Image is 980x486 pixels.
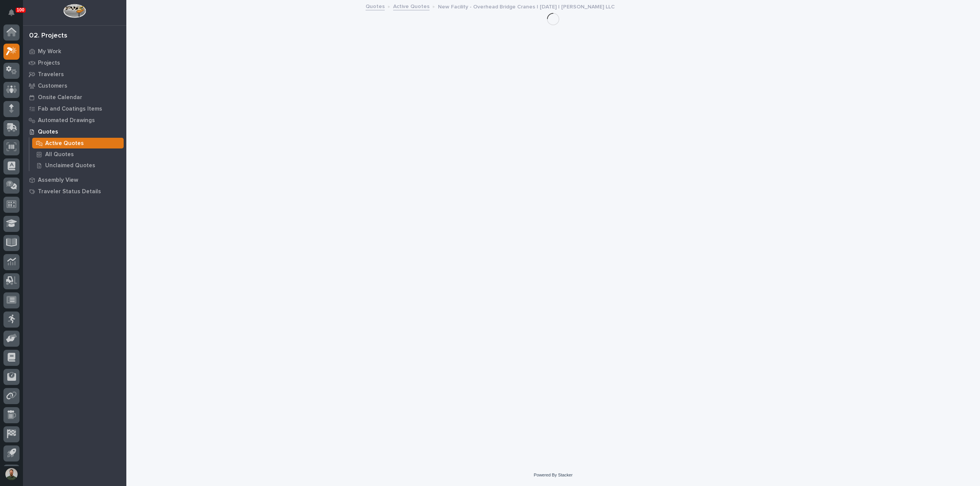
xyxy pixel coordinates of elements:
a: Automated Drawings [23,114,126,126]
a: Traveler Status Details [23,186,126,197]
p: Automated Drawings [38,117,95,124]
a: Unclaimed Quotes [29,160,126,171]
a: Powered By Stacker [534,473,572,477]
p: Onsite Calendar [38,94,82,101]
p: Projects [38,60,60,67]
p: Customers [38,83,67,90]
p: Fab and Coatings Items [38,106,102,113]
p: New Facility - Overhead Bridge Cranes | [DATE] | [PERSON_NAME] LLC [438,2,615,10]
a: Customers [23,80,126,91]
p: Traveler Status Details [38,188,101,195]
button: users-avatar [3,466,20,482]
p: My Work [38,48,61,55]
p: Quotes [38,129,58,135]
a: Active Quotes [393,2,430,10]
a: Quotes [366,2,385,10]
a: Fab and Coatings Items [23,103,126,114]
img: Workspace Logo [63,4,86,18]
p: Unclaimed Quotes [45,162,95,169]
p: Travelers [38,71,64,78]
a: Projects [23,57,126,68]
button: Notifications [3,5,20,21]
p: 100 [17,7,24,13]
div: 02. Projects [29,32,67,40]
p: Active Quotes [45,140,84,147]
div: Notifications100 [10,9,20,21]
a: Travelers [23,68,126,80]
p: Assembly View [38,177,78,184]
a: Quotes [23,126,126,137]
a: All Quotes [29,149,126,160]
a: My Work [23,46,126,57]
a: Assembly View [23,174,126,186]
p: All Quotes [45,151,74,158]
a: Active Quotes [29,138,126,148]
a: Onsite Calendar [23,91,126,103]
